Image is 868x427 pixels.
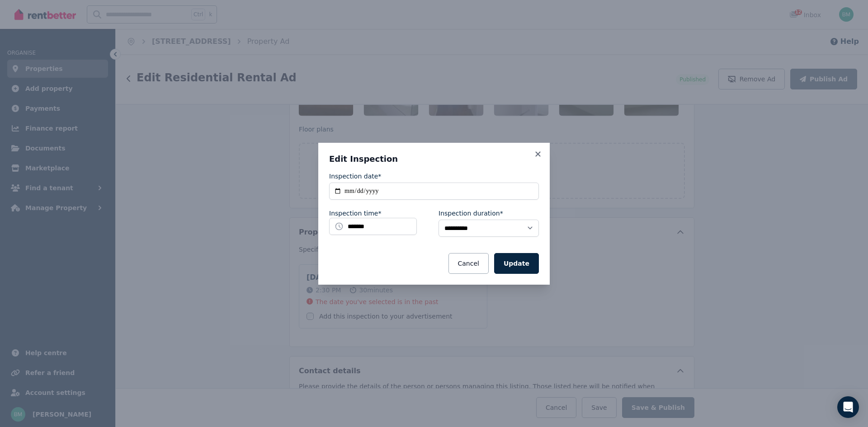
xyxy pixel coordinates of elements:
div: Open Intercom Messenger [837,396,859,418]
label: Inspection duration* [439,209,503,218]
label: Inspection date* [329,172,381,181]
label: Inspection time* [329,209,381,218]
button: Update [494,253,539,274]
h3: Edit Inspection [329,154,539,164]
button: Cancel [448,253,489,274]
